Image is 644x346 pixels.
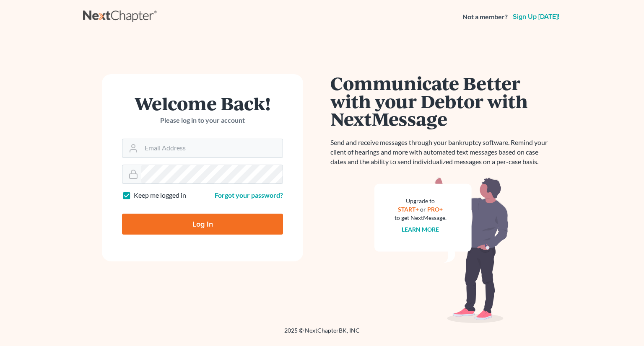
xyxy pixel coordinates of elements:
img: nextmessage_bg-59042aed3d76b12b5cd301f8e5b87938c9018125f34e5fa2b7a6b67550977c72.svg [374,177,509,323]
input: Email Address [141,139,283,158]
h1: Communicate Better with your Debtor with NextMessage [330,74,553,128]
div: to get NextMessage. [395,214,447,222]
label: Keep me logged in [134,191,186,200]
div: 2025 © NextChapterBK, INC [83,326,561,341]
a: PRO+ [428,206,443,213]
input: Log In [122,214,283,235]
span: or [421,206,426,213]
strong: Not a member? [462,12,508,22]
p: Send and receive messages through your bankruptcy software. Remind your client of hearings and mo... [330,138,553,167]
div: Upgrade to [395,197,447,205]
a: Forgot your password? [215,191,283,199]
a: Learn more [402,226,439,233]
a: Sign up [DATE]! [511,13,561,20]
h1: Welcome Back! [122,94,283,112]
a: START+ [398,206,419,213]
p: Please log in to your account [122,116,283,125]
